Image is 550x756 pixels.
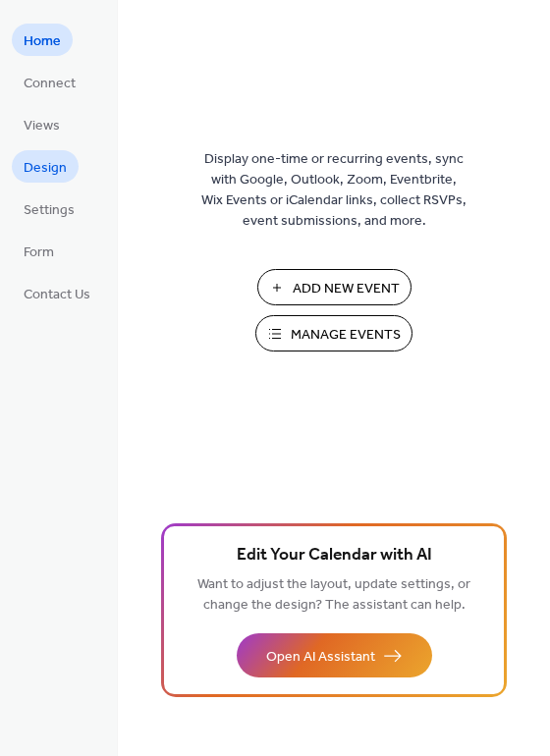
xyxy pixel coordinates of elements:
span: Add New Event [293,279,400,299]
span: Display one-time or recurring events, sync with Google, Outlook, Zoom, Eventbrite, Wix Events or ... [201,149,467,232]
span: Settings [24,200,75,221]
span: Manage Events [291,325,401,346]
a: Views [12,108,72,140]
a: Connect [12,66,87,98]
span: Design [24,158,67,179]
a: Settings [12,192,86,225]
a: Form [12,235,66,267]
span: Home [24,31,61,52]
span: Connect [24,74,76,94]
a: Design [12,150,79,183]
span: Contact Us [24,285,90,305]
button: Open AI Assistant [237,633,432,677]
span: Want to adjust the layout, update settings, or change the design? The assistant can help. [197,571,470,619]
button: Add New Event [257,269,412,305]
span: Edit Your Calendar with AI [237,542,432,569]
button: Manage Events [255,315,412,351]
span: Form [24,243,54,263]
span: Open AI Assistant [266,647,375,668]
span: Views [24,116,60,136]
a: Home [12,24,73,56]
a: Contact Us [12,277,102,309]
